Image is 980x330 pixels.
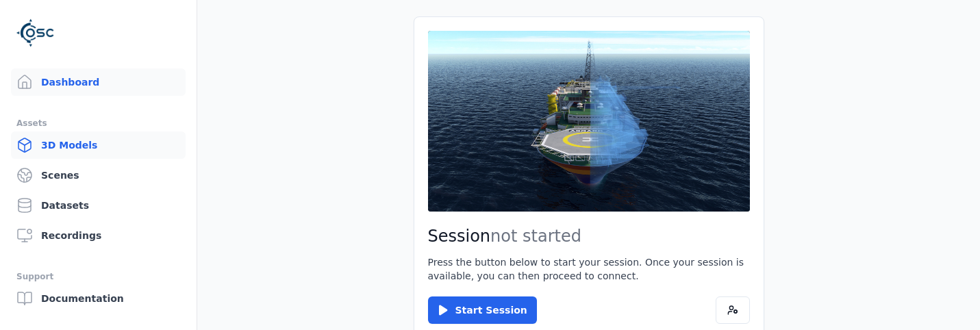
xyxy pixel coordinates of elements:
a: Documentation [11,285,186,312]
div: Assets [16,115,180,131]
span: not started [490,227,581,246]
button: Start Session [428,296,537,324]
img: Logo [16,14,55,52]
a: Datasets [11,192,186,219]
a: 3D Models [11,131,186,159]
a: Scenes [11,162,186,189]
h2: Session [428,225,750,247]
p: Press the button below to start your session. Once your session is available, you can then procee... [428,255,750,283]
a: Dashboard [11,68,186,96]
a: Recordings [11,222,186,249]
div: Support [16,268,180,285]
